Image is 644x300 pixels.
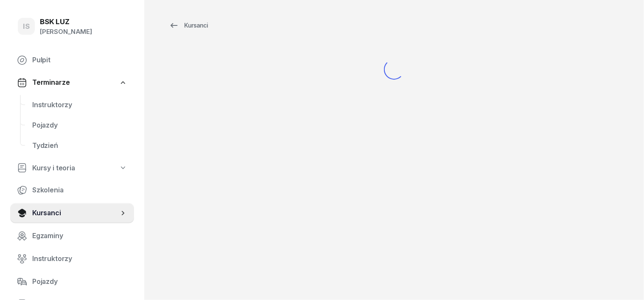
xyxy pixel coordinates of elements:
a: Pulpit [10,50,134,70]
span: Instruktorzy [32,253,127,264]
a: Pojazdy [10,272,134,292]
span: Szkolenia [32,185,127,196]
span: Terminarze [32,77,70,88]
span: Instruktorzy [32,100,127,111]
div: BSK LUZ [40,18,92,25]
a: Terminarze [10,73,134,92]
span: Pojazdy [32,276,127,287]
a: Egzaminy [10,226,134,246]
a: Kursy i teoria [10,158,134,178]
div: [PERSON_NAME] [40,26,92,37]
a: Pojazdy [25,115,134,136]
a: Kursanci [10,203,134,223]
a: Tydzień [25,136,134,156]
span: Pojazdy [32,120,127,131]
span: Kursanci [32,208,119,219]
span: IS [23,23,30,30]
a: Instruktorzy [10,249,134,269]
div: Kursanci [169,20,208,31]
span: Kursy i teoria [32,163,75,174]
a: Szkolenia [10,180,134,200]
span: Tydzień [32,140,127,151]
span: Pulpit [32,55,127,66]
a: Kursanci [161,17,216,34]
span: Egzaminy [32,231,127,242]
a: Instruktorzy [25,95,134,115]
